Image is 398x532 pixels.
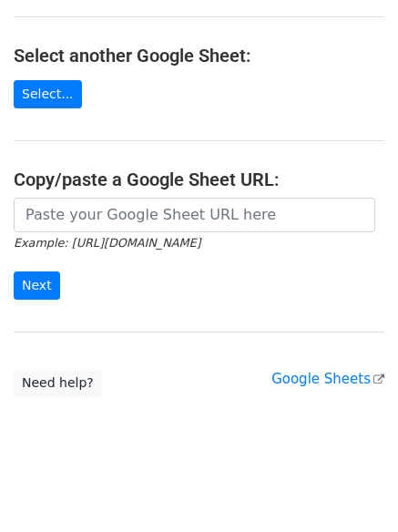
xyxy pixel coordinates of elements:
a: Select... [14,80,82,108]
iframe: Chat Widget [307,445,398,532]
small: Example: [URL][DOMAIN_NAME] [14,236,200,250]
input: Next [14,271,60,300]
h4: Select another Google Sheet: [14,45,384,66]
a: Need help? [14,369,102,397]
input: Paste your Google Sheet URL here [14,198,375,232]
div: Widget de chat [307,445,398,532]
h4: Copy/paste a Google Sheet URL: [14,169,384,190]
a: Google Sheets [271,371,384,387]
